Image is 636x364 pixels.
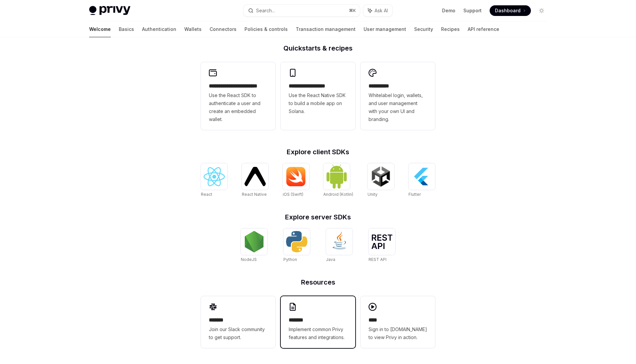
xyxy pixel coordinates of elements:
a: Support [463,7,482,14]
button: Toggle dark mode [536,5,547,16]
span: Unity [368,192,378,197]
a: API reference [468,21,499,37]
a: REST APIREST API [369,228,395,263]
span: Ask AI [375,7,388,14]
img: Java [329,231,350,252]
a: Authentication [142,21,176,37]
button: Ask AI [363,5,393,17]
a: NodeJSNodeJS [241,228,267,263]
img: Android (Kotlin) [326,164,347,189]
img: NodeJS [243,231,265,252]
a: Basics [119,21,134,37]
img: React Native [244,167,266,186]
span: Sign in to [DOMAIN_NAME] to view Privy in action. [369,325,427,341]
img: Flutter [411,166,432,187]
a: **** **** **** ***Use the React Native SDK to build a mobile app on Solana. [281,62,355,130]
span: Use the React SDK to authenticate a user and create an embedded wallet. [209,91,267,123]
span: Python [283,257,297,262]
span: Whitelabel login, wallets, and user management with your own UI and branding. [369,91,427,123]
a: Policies & controls [244,21,288,37]
a: ReactReact [201,163,228,198]
h2: Resources [201,279,435,286]
a: Android (Kotlin)Android (Kotlin) [323,163,353,198]
span: Implement common Privy features and integrations. [289,325,347,341]
span: Use the React Native SDK to build a mobile app on Solana. [289,91,347,115]
span: Android (Kotlin) [323,192,353,197]
h2: Explore client SDKs [201,149,435,155]
a: JavaJava [326,228,353,263]
img: React [204,167,225,186]
a: PythonPython [283,228,310,263]
span: React [201,192,212,197]
img: REST API [371,234,393,249]
span: Flutter [408,192,421,197]
span: Java [326,257,335,262]
img: light logo [89,6,130,15]
a: **** **Implement common Privy features and integrations. [281,296,355,348]
span: iOS (Swift) [283,192,303,197]
a: **** *****Whitelabel login, wallets, and user management with your own UI and branding. [361,62,435,130]
a: Security [414,21,433,37]
a: **** **Join our Slack community to get support. [201,296,275,348]
h2: Quickstarts & recipes [201,45,435,52]
a: Recipes [441,21,460,37]
a: User management [364,21,406,37]
button: Search...⌘K [243,5,360,17]
a: Welcome [89,21,111,37]
a: Connectors [210,21,237,37]
h2: Explore server SDKs [201,214,435,220]
span: Join our Slack community to get support. [209,325,267,341]
div: Search... [256,7,275,15]
a: Wallets [184,21,202,37]
img: Python [286,231,307,252]
img: Unity [370,166,392,187]
a: Dashboard [490,5,531,16]
a: React NativeReact Native [242,163,268,198]
span: ⌘ K [349,8,356,13]
img: iOS (Swift) [285,167,307,186]
a: Transaction management [296,21,356,37]
a: iOS (Swift)iOS (Swift) [283,163,309,198]
a: Demo [442,7,455,14]
span: Dashboard [495,7,521,14]
a: UnityUnity [368,163,394,198]
a: FlutterFlutter [408,163,435,198]
span: REST API [369,257,387,262]
span: NodeJS [241,257,257,262]
span: React Native [242,192,267,197]
a: ****Sign in to [DOMAIN_NAME] to view Privy in action. [361,296,435,348]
